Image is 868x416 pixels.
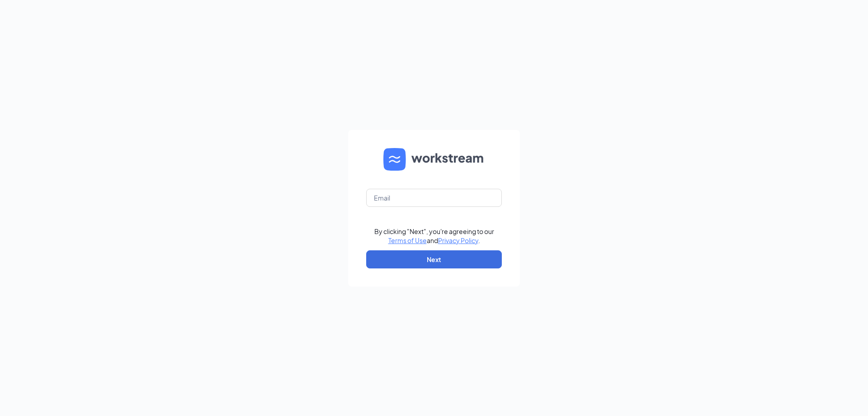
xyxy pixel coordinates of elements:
a: Terms of Use [388,236,427,244]
img: WS logo and Workstream text [383,148,485,171]
input: Email [366,189,502,207]
div: By clicking "Next", you're agreeing to our and . [374,227,494,245]
a: Privacy Policy [438,236,478,244]
button: Next [366,250,502,268]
